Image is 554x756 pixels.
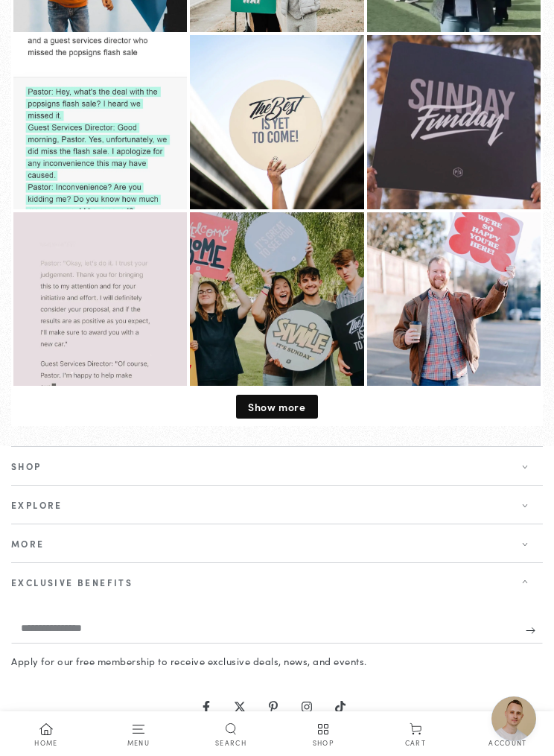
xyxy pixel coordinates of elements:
span: Menu [127,739,150,747]
img: https://widget-static.onecommerce.io/widget_source_media/8/2/8/QEcACSRvna9m0g/42037c06-0ec2-11f0-... [13,212,187,386]
span: Home [34,739,57,747]
img: https://widget-static.onecommerce.io/widget_source_media/8/2/8/QEcACSRvna9m0g/42037c06-0ec2-11f0-... [367,212,541,386]
summary: More [11,524,543,562]
a: Shop [277,720,369,747]
img: https://widget-static.onecommerce.io/widget_source_media/8/2/8/QEcACSRvna9m0g/42037c06-0ec2-11f0-... [367,35,541,209]
span: Shop [313,739,334,747]
a: Account [462,720,554,747]
img: https://widget-static.onecommerce.io/widget_source_media/8/2/8/QEcACSRvna9m0g/42037c06-0ec2-11f0-... [190,212,363,386]
span: Search [215,739,246,747]
p: Explore [11,501,63,512]
summary: Shop [11,447,543,485]
span: Account [488,739,526,747]
summary: Exclusive benefits [11,563,543,601]
p: Apply for our free membership to receive exclusive deals, news, and events. [11,655,543,668]
img: https://widget-static.onecommerce.io/widget_source_media/8/2/8/QEcACSRvna9m0g/42037c06-0ec2-11f0-... [190,35,363,209]
span: Cart [405,739,426,747]
button: Subscribe [526,612,543,645]
summary: Explore [11,486,543,524]
div: Open chat [491,696,536,741]
p: More [11,539,45,551]
img: https://widget-static.onecommerce.io/widget_source_media/8/2/8/QEcACSRvna9m0g/42037c06-0ec2-11f0-... [13,35,187,209]
span: Show more [248,399,305,414]
p: Exclusive benefits [11,578,133,590]
p: Shop [11,462,42,474]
